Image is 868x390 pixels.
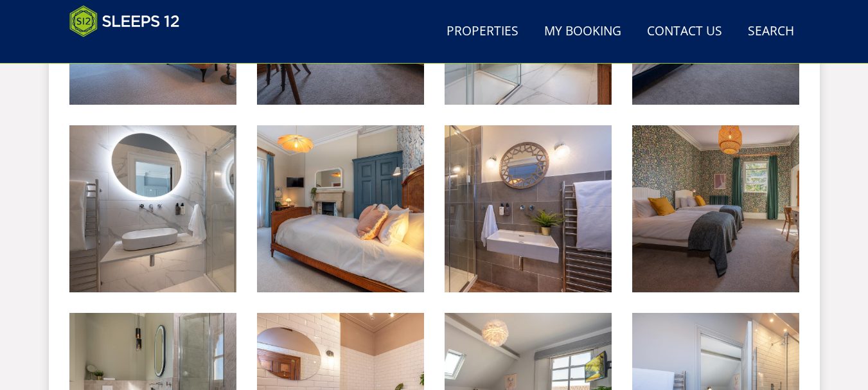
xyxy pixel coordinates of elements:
a: My Booking [539,17,626,46]
a: Properties [441,17,524,46]
img: Sleeps 12 [69,5,180,37]
img: Cowslip Manor - The Main House, Bedroom 3: A double bed and an ensuite shower room [257,125,424,292]
iframe: Customer reviews powered by Trustpilot [63,45,198,56]
a: Contact Us [642,17,727,46]
img: Cowslip Manor - The Main House: Bedroom 4 has twin beds and an ensuite shower room [632,125,799,292]
img: Cowslip Manor - The Main House: Bedroom 3 has an ensuite shower room [445,125,612,292]
img: Cowslip Manor - The Main House: The shower room for Bedroom 2 [69,125,236,292]
a: Search [743,17,799,46]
